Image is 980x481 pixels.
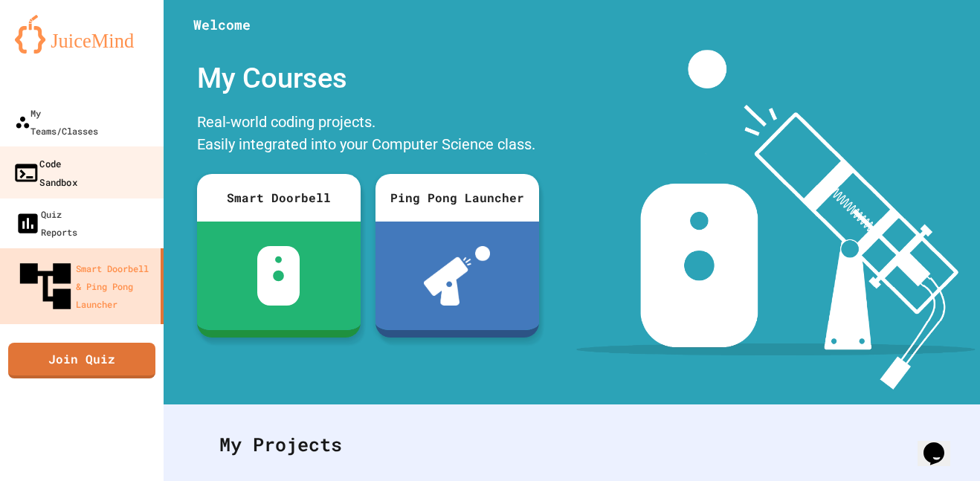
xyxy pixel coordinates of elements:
[190,50,547,107] div: My Courses
[257,246,300,306] img: sdb-white.svg
[8,343,155,378] a: Join Quiz
[197,174,361,222] div: Smart Doorbell
[375,174,539,222] div: Ping Pong Launcher
[204,416,939,474] div: My Projects
[13,154,77,190] div: Code Sandbox
[15,15,149,54] img: logo-orange.svg
[576,50,975,390] img: banner-image-my-projects.png
[15,256,155,317] div: Smart Doorbell & Ping Pong Launcher
[424,246,490,306] img: ppl-with-ball.png
[15,205,77,241] div: Quiz Reports
[190,107,547,163] div: Real-world coding projects. Easily integrated into your Computer Science class.
[15,104,98,140] div: My Teams/Classes
[918,422,965,466] iframe: chat widget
